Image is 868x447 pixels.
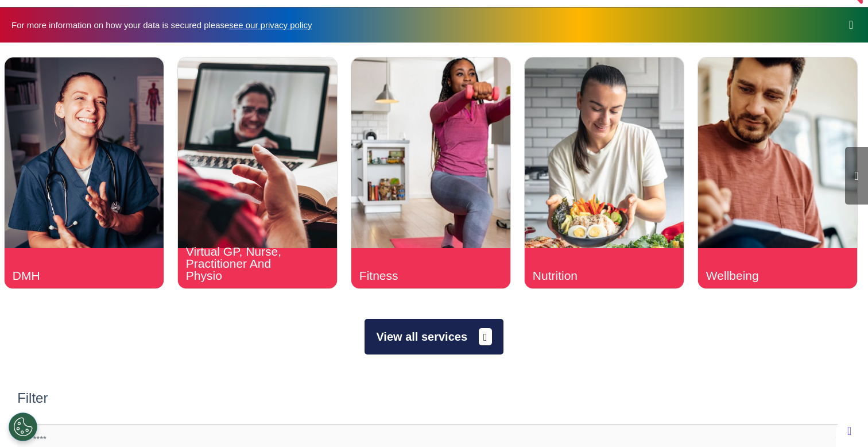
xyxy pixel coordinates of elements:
[359,269,471,282] div: Fitness
[11,21,324,29] div: For more information on how your data is secured please
[9,413,37,441] button: Open Preferences
[229,20,312,30] a: see our privacy policy
[365,319,503,354] button: View all services
[17,390,48,407] h2: Filter
[706,269,817,282] div: Wellbeing
[13,269,124,282] div: DMH
[186,245,297,282] div: Virtual GP, Nurse, Practitioner And Physio
[533,269,644,282] div: Nutrition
